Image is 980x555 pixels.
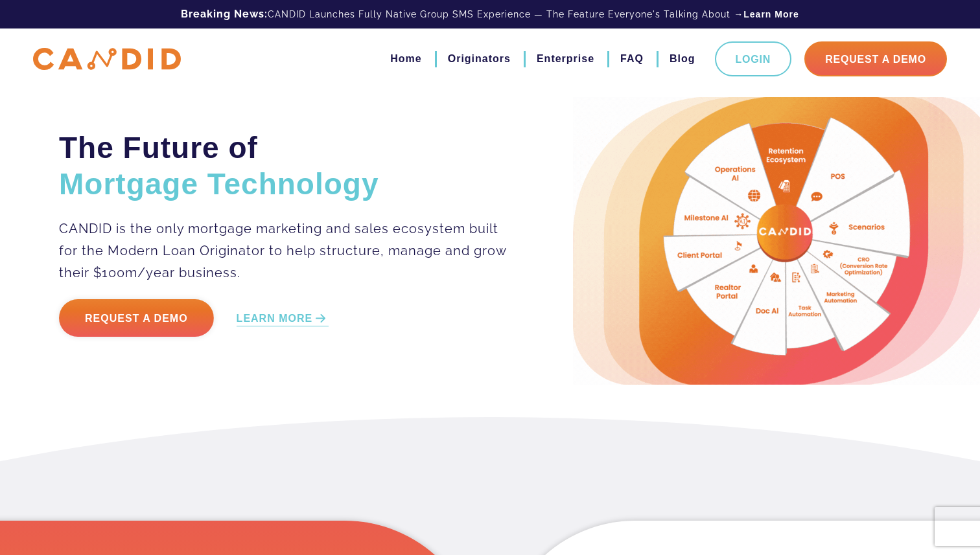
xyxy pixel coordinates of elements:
a: FAQ [620,48,644,70]
a: Learn More [743,8,799,21]
a: Originators [448,48,511,70]
a: Request A Demo [804,41,947,76]
span: Mortgage Technology [59,167,379,201]
a: Enterprise [537,48,594,70]
a: Request a Demo [59,299,214,337]
a: Login [715,41,792,76]
a: Home [390,48,421,70]
p: CANDID is the only mortgage marketing and sales ecosystem built for the Modern Loan Originator to... [59,218,508,284]
h2: The Future of [59,130,508,202]
b: Breaking News: [181,8,268,20]
img: CANDID APP [33,48,181,71]
a: Blog [670,48,695,70]
a: LEARN MORE [237,311,329,326]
